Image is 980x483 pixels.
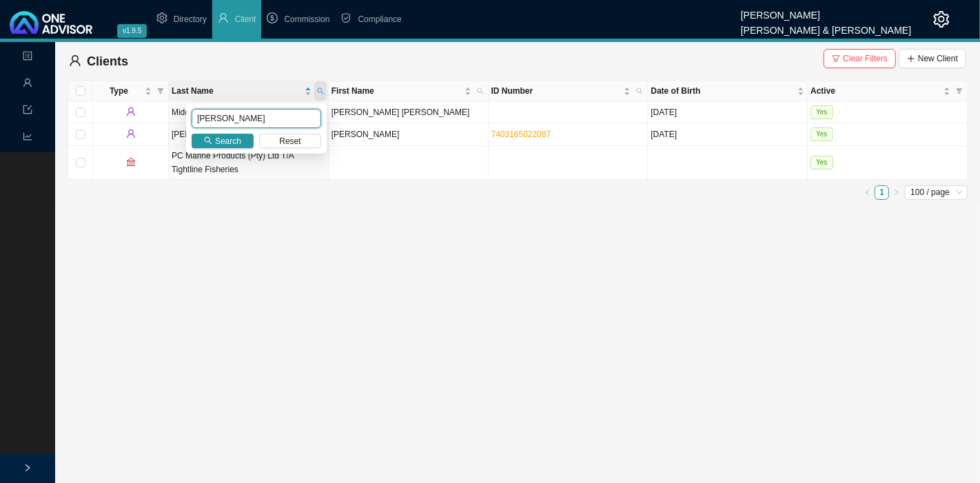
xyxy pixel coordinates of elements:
li: Next Page [889,185,904,200]
span: Reset [279,134,300,148]
span: setting [156,12,167,23]
span: left [864,189,871,196]
span: Directory [174,14,207,24]
span: 100 / page [910,186,962,199]
span: Client [235,14,256,24]
span: v1.9.5 [117,24,147,38]
span: plus [907,54,915,63]
th: Active [808,81,968,101]
div: Page Size [905,185,968,200]
li: Previous Page [860,185,875,200]
td: Middle [169,101,329,123]
span: Compliance [358,14,401,24]
span: ID Number [491,84,622,98]
span: right [893,189,900,196]
span: profile [23,45,32,70]
span: setting [933,11,950,28]
a: 7403165022087 [491,130,551,139]
span: filter [154,81,167,101]
span: Active [810,84,941,98]
span: filter [953,81,966,101]
div: [PERSON_NAME] [741,3,911,19]
th: First Name [329,81,489,101]
span: Clients [87,54,128,68]
span: search [636,88,643,94]
td: [DATE] [648,123,808,145]
th: ID Number [489,81,649,101]
span: filter [956,88,963,94]
span: search [477,88,484,94]
th: Date of Birth [648,81,808,101]
td: [DATE] [648,101,808,123]
div: [PERSON_NAME] & [PERSON_NAME] [741,19,911,34]
button: Reset [259,134,321,148]
li: 1 [875,185,889,200]
span: First Name [331,84,462,98]
td: [PERSON_NAME] [PERSON_NAME] [329,101,489,123]
img: 2df55531c6924b55f21c4cf5d4484680-logo-light.svg [10,11,92,34]
span: search [633,81,646,101]
td: [PERSON_NAME] [329,123,489,145]
span: Last Name [172,84,302,98]
a: 1 [875,186,888,199]
span: user [218,12,229,23]
span: filter [157,88,164,94]
span: search [317,88,324,94]
button: right [889,185,904,200]
span: user [69,54,81,67]
button: Clear Filters [824,49,896,68]
td: [PERSON_NAME] [169,123,329,145]
span: user [126,129,136,138]
span: bank [126,157,136,167]
span: user [126,107,136,116]
button: left [860,185,875,200]
span: import [23,99,32,123]
td: PC Marine Products (Pty) Ltd T/A Tightline Fisheries [169,146,329,180]
span: line-chart [23,126,32,150]
span: user [23,72,32,96]
span: Date of Birth [651,84,795,98]
th: Type [93,81,169,101]
span: safety [340,12,351,23]
span: Yes [810,156,833,169]
span: search [204,136,212,145]
span: Clear Filters [843,52,888,65]
span: Yes [810,127,833,141]
span: filter [832,54,840,63]
span: Yes [810,105,833,119]
span: Search [215,134,241,148]
span: search [474,81,487,101]
input: Search Last Name [192,109,321,128]
span: Type [96,84,142,98]
button: New Client [899,49,966,68]
span: Commission [284,14,329,24]
span: dollar [267,12,278,23]
span: New Client [918,52,958,65]
button: Search [192,134,254,148]
span: right [23,464,32,472]
span: search [314,81,327,101]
